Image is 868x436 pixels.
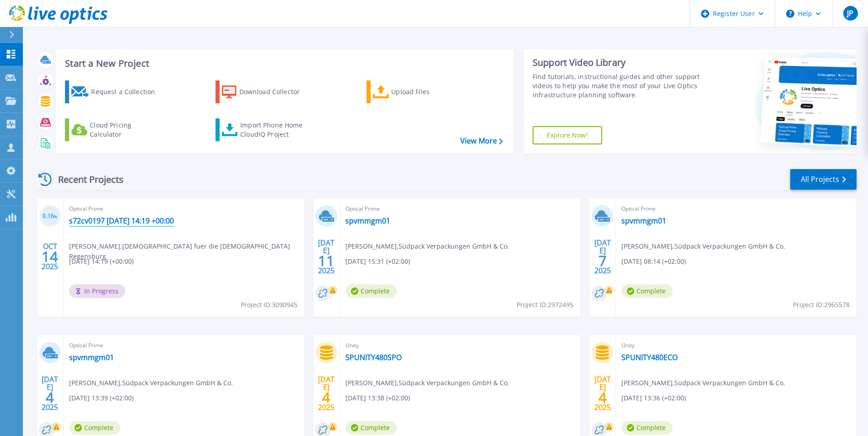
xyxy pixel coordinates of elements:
[345,393,410,403] span: [DATE] 13:38 (+02:00)
[367,80,469,103] a: Upload Files
[69,284,125,298] span: In Progress
[54,214,57,219] span: %
[318,240,335,273] div: [DATE] 2025
[621,284,673,298] span: Complete
[790,169,857,190] a: All Projects
[69,340,299,351] span: Optical Prime
[46,393,54,401] span: 4
[318,257,334,265] span: 11
[69,204,299,214] span: Optical Prime
[345,421,397,435] span: Complete
[42,253,58,261] span: 14
[41,377,59,410] div: [DATE] 2025
[594,377,611,410] div: [DATE] 2025
[598,257,607,265] span: 7
[216,80,318,103] a: Download Collector
[621,216,666,225] a: spvmmgm01
[345,204,575,214] span: Optical Prime
[533,126,602,144] a: Explore Now!
[598,393,607,401] span: 4
[793,300,850,310] span: Project ID: 2965578
[69,256,134,266] span: [DATE] 14:19 (+00:00)
[533,57,702,69] div: Support Video Library
[533,72,702,100] div: Find tutorials, instructional guides and other support videos to help you make the most of your L...
[39,211,61,222] h3: 0.16
[621,256,686,266] span: [DATE] 08:14 (+02:00)
[318,377,335,410] div: [DATE] 2025
[847,10,853,17] span: JP
[65,118,167,141] a: Cloud Pricing Calculator
[41,240,59,273] div: OCT 2025
[240,121,312,139] div: Import Phone Home CloudIQ Project
[90,121,163,139] div: Cloud Pricing Calculator
[594,240,611,273] div: [DATE] 2025
[345,216,390,225] a: spvmmgm01
[35,168,136,191] div: Recent Projects
[69,216,174,225] a: s72cv0197 [DATE] 14:19 +00:00
[322,393,330,401] span: 4
[69,241,304,261] span: [PERSON_NAME] , [DEMOGRAPHIC_DATA] fuer die [DEMOGRAPHIC_DATA] Regensburg
[69,393,134,403] span: [DATE] 13:39 (+02:00)
[621,353,678,362] a: SPUNITY480ECO
[69,421,120,435] span: Complete
[241,300,297,310] span: Project ID: 3090945
[239,83,313,101] div: Download Collector
[345,241,509,251] span: [PERSON_NAME] , Südpack Verpackungen GmbH & Co.
[517,300,573,310] span: Project ID: 2972495
[65,80,167,103] a: Request a Collection
[621,204,851,214] span: Optical Prime
[91,83,164,101] div: Request a Collection
[391,83,464,101] div: Upload Files
[345,284,397,298] span: Complete
[69,378,233,388] span: [PERSON_NAME] , Südpack Verpackungen GmbH & Co.
[345,353,402,362] a: SPUNITY480SPO
[621,340,851,351] span: Unity
[621,421,673,435] span: Complete
[460,137,503,145] a: View More
[345,256,410,266] span: [DATE] 15:31 (+02:00)
[621,378,785,388] span: [PERSON_NAME] , Südpack Verpackungen GmbH & Co.
[621,393,686,403] span: [DATE] 13:36 (+02:00)
[345,378,509,388] span: [PERSON_NAME] , Südpack Verpackungen GmbH & Co.
[345,340,575,351] span: Unity
[69,353,114,362] a: spvmmgm01
[65,58,502,69] h3: Start a New Project
[621,241,785,251] span: [PERSON_NAME] , Südpack Verpackungen GmbH & Co.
